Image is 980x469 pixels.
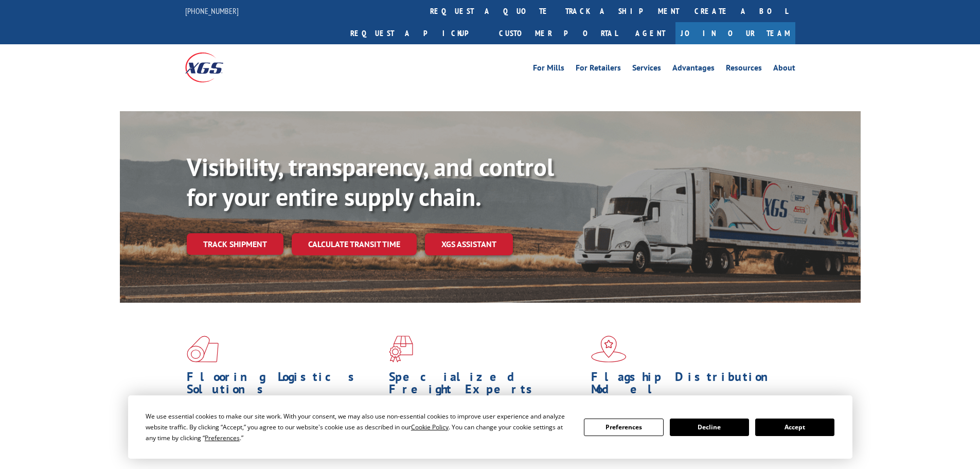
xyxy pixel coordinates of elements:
[187,336,219,362] img: xgs-icon-total-supply-chain-intelligence-red
[726,64,762,75] a: Resources
[187,151,554,213] b: Visibility, transparency, and control for your entire supply chain.
[389,336,413,362] img: xgs-icon-focused-on-flooring-red
[591,336,627,362] img: xgs-icon-flagship-distribution-model-red
[533,64,564,75] a: For Mills
[755,419,834,436] button: Accept
[576,64,621,75] a: For Retailers
[491,22,625,44] a: Customer Portal
[672,64,715,75] a: Advantages
[128,395,852,459] div: Cookie Consent Prompt
[425,233,513,255] a: XGS ASSISTANT
[670,419,749,436] button: Decline
[185,6,239,16] a: [PHONE_NUMBER]
[675,22,795,44] a: Join Our Team
[292,233,417,255] a: Calculate transit time
[625,22,675,44] a: Agent
[389,371,583,401] h1: Specialized Freight Experts
[411,423,449,431] span: Cookie Policy
[187,233,283,255] a: Track shipment
[591,371,786,401] h1: Flagship Distribution Model
[632,64,661,75] a: Services
[146,411,572,443] div: We use essential cookies to make our site work. With your consent, we may also use non-essential ...
[343,22,491,44] a: Request a pickup
[187,371,381,401] h1: Flooring Logistics Solutions
[773,64,795,75] a: About
[584,419,663,436] button: Preferences
[205,433,240,442] span: Preferences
